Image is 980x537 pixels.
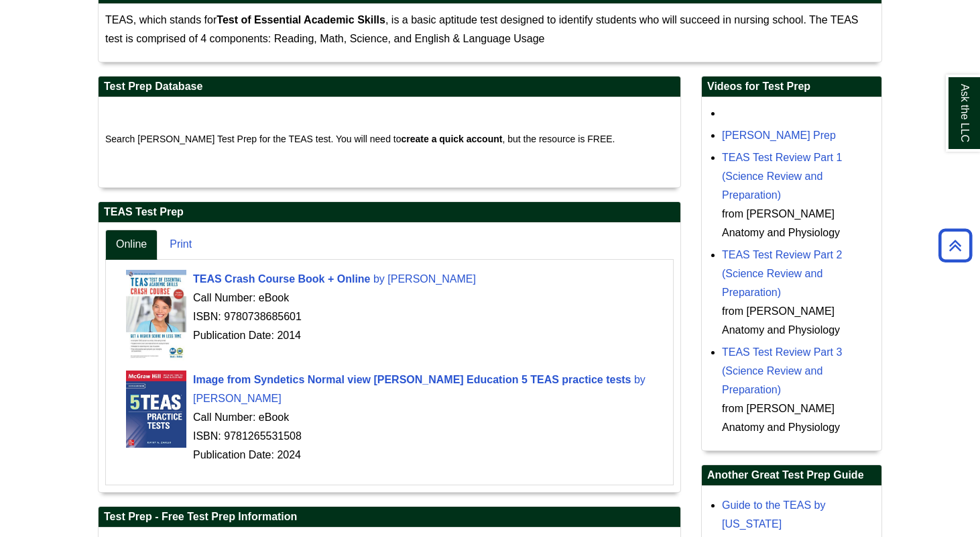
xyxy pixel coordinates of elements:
[126,307,666,326] div: ISBN: 9780738685601
[193,374,631,385] span: Image from Syndetics Normal view [PERSON_NAME] Education 5 TEAS practice tests
[722,130,836,141] a: [PERSON_NAME] Prep
[126,289,666,307] div: Call Number: eBook
[126,408,666,427] div: Call Number: eBook
[105,134,615,144] span: Search [PERSON_NAME] Test Prep for the TEAS test. You will need to , but the resource is FREE.
[634,374,646,385] span: by
[217,14,385,26] strong: Test of Essential Academic Skills
[722,302,875,340] div: from [PERSON_NAME] Anatomy and Physiology
[722,205,875,242] div: from [PERSON_NAME] Anatomy and Physiology
[722,249,842,298] a: TEAS Test Review Part 2 (Science Review and Preparation)
[105,11,875,48] p: TEAS, which stands for , is a basic aptitude test designed to identify students who will succeed ...
[722,152,842,201] a: TEAS Test Review Part 1 (Science Review and Preparation)
[193,374,646,404] a: Cover Art Image from Syndetics Normal view [PERSON_NAME] Education 5 TEAS practice tests by [PERS...
[193,273,476,285] a: Cover Art TEAS Crash Course Book + Online by [PERSON_NAME]
[193,393,282,404] span: [PERSON_NAME]
[193,273,371,285] span: TEAS Crash Course Book + Online
[105,230,158,260] a: Online
[126,371,186,448] img: Cover Art
[722,346,842,395] a: TEAS Test Review Part 3 (Science Review and Preparation)
[126,326,666,345] div: Publication Date: 2014
[99,77,680,97] h2: Test Prep Database
[702,77,881,97] h2: Videos for Test Prep
[934,236,977,254] a: Back to Top
[401,134,502,144] strong: create a quick account
[722,399,875,437] div: from [PERSON_NAME] Anatomy and Physiology
[373,273,385,285] span: by
[702,465,881,486] h2: Another Great Test Prep Guide
[126,270,186,360] img: Cover Art
[99,202,680,223] h2: TEAS Test Prep
[126,446,666,465] div: Publication Date: 2024
[126,427,666,446] div: ISBN: 9781265531508
[387,273,476,285] span: [PERSON_NAME]
[99,507,680,528] h2: Test Prep - Free Test Prep Information
[159,230,202,260] a: Print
